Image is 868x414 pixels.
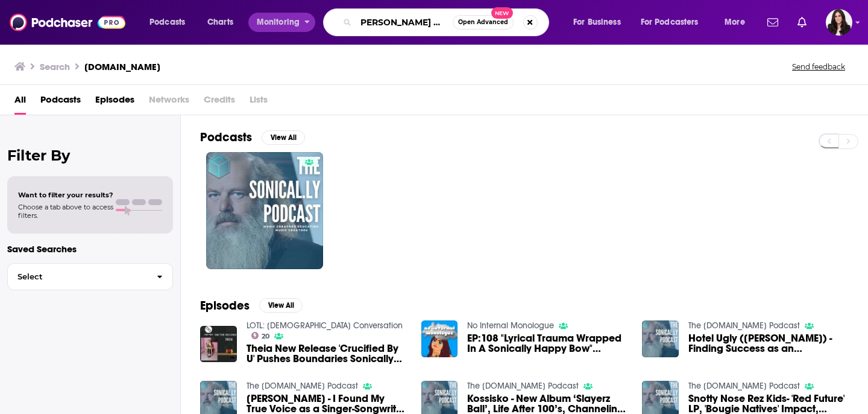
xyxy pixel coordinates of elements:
a: Charts [200,13,241,32]
button: open menu [716,13,760,32]
span: Monitoring [257,14,300,31]
button: open menu [633,13,716,32]
a: Theia New Release 'Crucified By U' Pushes Boundaries Sonically And Lyrically [247,343,407,364]
button: View All [259,298,303,313]
span: New [491,7,513,19]
span: Logged in as RebeccaShapiro [826,9,852,36]
a: Kossisko - New Album ‘Slayerz Ball’, Life After 100’s, Channeling Rick James’ Funk [467,393,627,414]
a: Show notifications dropdown [793,12,811,33]
span: For Podcasters [641,14,699,31]
h2: Filter By [7,147,173,164]
span: Hotel Ugly ([PERSON_NAME]) - Finding Success as an Independent Artist (Full Ep. 1) [688,333,849,354]
span: Kossisko - New Album ‘Slayerz Ball’, Life After 100’s, Channeling [PERSON_NAME]’ [PERSON_NAME] [467,393,627,414]
span: Open Advanced [458,19,508,25]
span: 20 [262,334,269,339]
img: Hotel Ugly (Mike Fiscella) - Finding Success as an Independent Artist (Full Ep. 1) [642,320,679,357]
button: View All [262,130,305,145]
img: Theia New Release 'Crucified By U' Pushes Boundaries Sonically And Lyrically [200,326,237,363]
a: Podcasts [40,90,81,115]
a: Show notifications dropdown [763,12,783,33]
a: The Sonical.ly Podcast [247,381,358,391]
img: User Profile [826,9,852,36]
a: All [14,90,26,115]
a: The Sonical.ly Podcast [688,320,800,331]
div: Search podcasts, credits, & more... [335,8,561,36]
span: For Business [573,14,621,31]
h2: Episodes [200,298,250,313]
a: No Internal Monologue [467,320,554,331]
span: Select [8,273,147,281]
a: The Sonical.ly Podcast [688,381,800,391]
a: EpisodesView All [200,298,303,313]
img: EP:108 "Lyrical Trauma Wrapped In A Sonically Happy Bow" (Interviewing Yet Another Fantastic Musi... [421,320,458,357]
a: Hotel Ugly (Mike Fiscella) - Finding Success as an Independent Artist (Full Ep. 1) [688,333,849,354]
a: Caleb Hearn - I Found My True Voice as a Singer-Songwriter After a Brief Rap Career [247,393,407,414]
input: Search podcasts, credits, & more... [356,13,453,32]
button: Send feedback [788,62,849,72]
span: Lists [250,90,268,115]
a: PodcastsView All [200,130,305,145]
span: More [725,14,745,31]
a: The Sonical.ly Podcast [467,381,579,391]
a: LOTL: Queer Conversation [247,320,403,331]
button: open menu [141,13,201,32]
span: [PERSON_NAME] - I Found My True Voice as a Singer-Songwriter After a Brief Rap Career [247,393,407,414]
h3: Search [40,61,70,72]
a: EP:108 "Lyrical Trauma Wrapped In A Sonically Happy Bow" (Interviewing Yet Another Fantastic Musi... [467,333,627,354]
button: open menu [248,13,315,32]
span: Want to filter your results? [18,191,113,199]
span: Charts [207,14,233,31]
span: Podcasts [149,14,185,31]
span: Credits [204,90,235,115]
span: Choose a tab above to access filters. [18,203,113,220]
button: Open AdvancedNew [453,15,514,30]
span: Networks [149,90,189,115]
button: Show profile menu [826,9,852,36]
img: Podchaser - Follow, Share and Rate Podcasts [10,11,125,34]
button: open menu [565,13,636,32]
a: 20 [251,332,270,339]
h2: Podcasts [200,130,252,145]
a: Episodes [95,90,134,115]
a: Snotty Nose Rez Kids- 'Red Future' LP, 'Bougie Natives' Impact, Breaking Through Racist Stereotypes [688,393,849,414]
h3: [DOMAIN_NAME] [84,61,160,72]
button: Select [7,263,173,290]
p: Saved Searches [7,243,173,255]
